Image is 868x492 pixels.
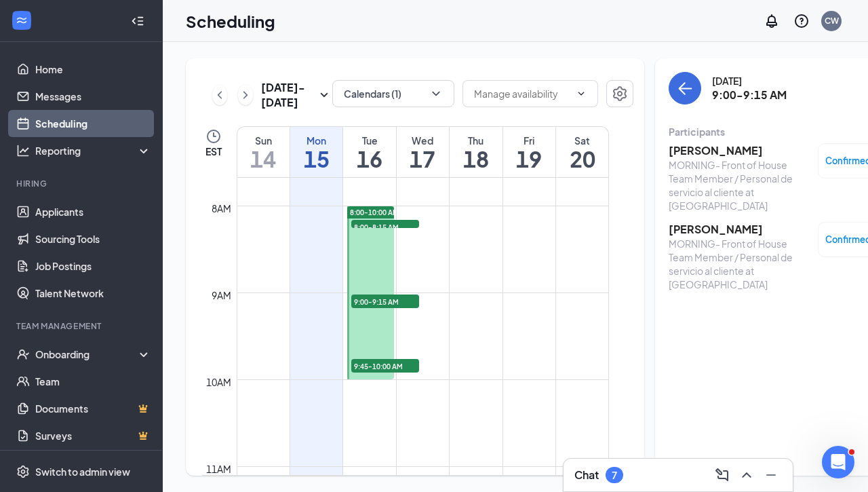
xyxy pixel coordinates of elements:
button: ChevronRight [238,85,253,105]
svg: UserCheck [16,347,30,361]
h1: 16 [343,147,395,170]
span: 9:45-10:00 AM [351,359,419,373]
h3: [PERSON_NAME] [669,222,811,237]
h1: 19 [503,147,555,170]
h1: 17 [397,147,449,170]
svg: Analysis [16,144,30,157]
svg: SmallChevronDown [316,87,332,103]
svg: Collapse [131,14,144,28]
a: Settings [606,80,633,110]
svg: Minimize [763,467,779,483]
h3: [DATE] - [DATE] [261,80,316,110]
a: September 17, 2025 [397,127,449,177]
a: DocumentsCrown [35,395,151,422]
div: Switch to admin view [35,465,130,478]
span: 9:00-9:15 AM [351,295,419,308]
a: Messages [35,83,151,110]
div: Sat [556,134,608,147]
h3: 9:00-9:15 AM [712,88,787,102]
a: Applicants [35,198,151,225]
div: Wed [397,134,449,147]
a: September 18, 2025 [450,127,502,177]
button: back-button [669,72,701,105]
a: Team [35,368,151,395]
a: September 19, 2025 [503,127,555,177]
svg: Settings [612,86,628,102]
div: Sun [237,134,290,147]
button: Minimize [760,464,782,486]
h3: [PERSON_NAME] [669,143,811,158]
div: 7 [612,470,617,481]
a: Sourcing Tools [35,225,151,252]
svg: Clock [205,128,222,145]
svg: ChevronRight [239,87,252,103]
a: September 14, 2025 [237,127,290,177]
div: 9am [209,288,234,303]
svg: ArrowLeft [677,80,693,96]
a: Talent Network [35,280,151,307]
svg: ChevronUp [738,467,755,483]
svg: WorkstreamLogo [15,14,28,27]
a: Home [35,56,151,83]
div: 11am [203,461,234,476]
div: [DATE] [712,74,787,88]
div: Fri [503,134,555,147]
h1: 20 [556,147,608,170]
button: Settings [606,80,633,107]
h3: Chat [574,468,599,482]
a: September 20, 2025 [556,127,608,177]
button: ChevronUp [736,464,757,486]
h1: 15 [290,147,342,170]
button: ChevronLeft [212,85,227,105]
div: Hiring [16,178,149,189]
a: September 16, 2025 [343,127,395,177]
div: Reporting [35,144,152,157]
span: 8:00-10:00 AM [350,208,399,217]
div: MORNING- Front of House Team Member / Personal de servicio al cliente at [GEOGRAPHIC_DATA] [669,158,811,212]
a: SurveysCrown [35,422,151,449]
svg: QuestionInfo [793,13,810,29]
svg: ChevronLeft [213,87,226,103]
h1: Scheduling [186,10,275,33]
a: Scheduling [35,110,151,137]
svg: ComposeMessage [714,467,730,483]
span: 8:00-8:15 AM [351,220,419,233]
div: Tue [343,134,395,147]
h1: 18 [450,147,502,170]
div: Mon [290,134,342,147]
div: CW [825,15,839,26]
iframe: Intercom live chat [822,446,854,478]
div: Onboarding [35,347,140,361]
div: 10am [203,375,234,390]
span: EST [205,145,222,158]
svg: Settings [16,465,30,478]
h1: 14 [237,147,290,170]
div: MORNING- Front of House Team Member / Personal de servicio al cliente at [GEOGRAPHIC_DATA] [669,237,811,291]
a: Job Postings [35,252,151,280]
svg: ChevronDown [429,87,443,100]
input: Manage availability [474,86,570,101]
svg: Notifications [764,13,780,29]
svg: ChevronDown [576,88,587,99]
button: Calendars (1)ChevronDown [332,80,454,107]
div: 8am [209,201,234,216]
div: Team Management [16,320,149,332]
div: Thu [450,134,502,147]
a: September 15, 2025 [290,127,342,177]
button: ComposeMessage [711,464,733,486]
